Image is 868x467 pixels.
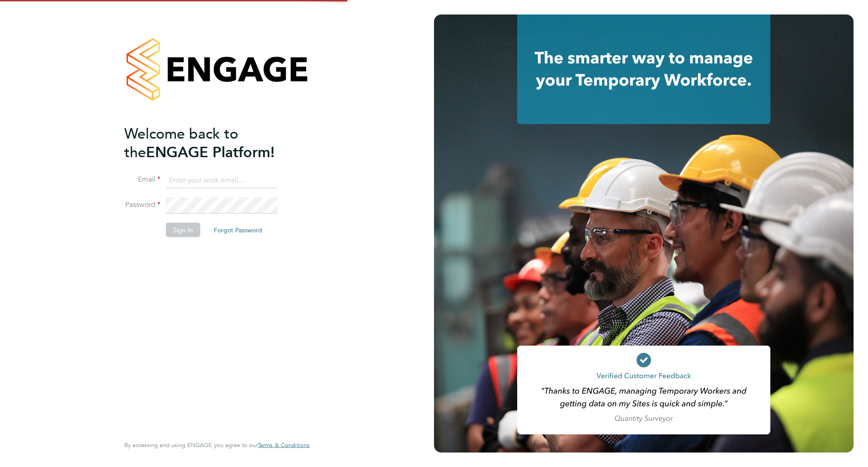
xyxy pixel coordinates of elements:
[166,172,278,188] input: Enter your work email...
[124,200,160,210] label: Password
[258,441,310,449] span: Terms & Conditions
[166,223,200,237] button: Sign In
[124,125,238,161] span: Welcome back to the
[207,223,269,237] button: Forgot Password
[258,442,310,449] a: Terms & Conditions
[124,175,160,184] label: Email
[124,124,301,161] h2: ENGAGE Platform!
[124,441,310,449] span: By accessing and using ENGAGE you agree to our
